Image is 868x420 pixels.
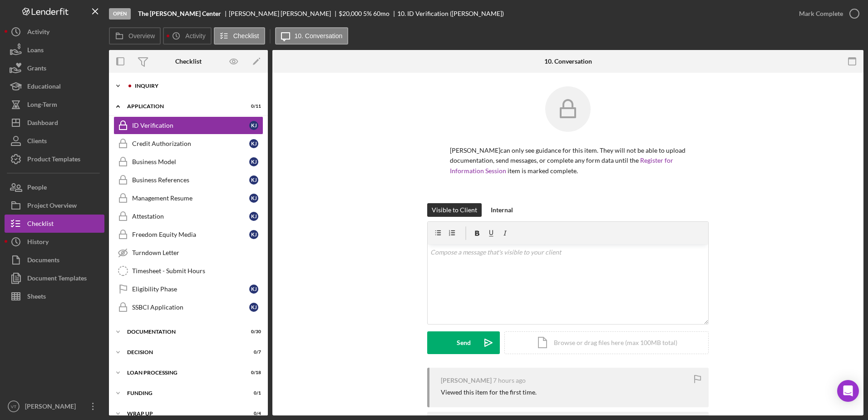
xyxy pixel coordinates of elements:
button: Overview [109,27,161,45]
div: K J [249,194,258,203]
div: [PERSON_NAME] [23,397,82,418]
button: History [5,233,104,251]
div: 0 / 30 [245,329,261,335]
div: Business Model [132,158,249,165]
div: Checklist [175,58,202,65]
button: VT[PERSON_NAME] [5,397,104,415]
div: Business References [132,176,249,184]
button: Dashboard [5,114,104,132]
p: [PERSON_NAME] can only see guidance for this item. They will not be able to upload documentation,... [450,145,686,176]
div: Product Templates [27,150,80,170]
div: 0 / 18 [245,370,261,375]
div: 0 / 1 [245,390,261,396]
div: Project Overview [27,196,77,217]
div: Sheets [27,287,46,308]
button: Product Templates [5,150,104,168]
b: The [PERSON_NAME] Center [138,10,221,17]
div: Activity [27,23,49,43]
div: Internal [491,203,513,217]
div: Funding [127,390,238,396]
div: Viewed this item for the first time. [441,389,537,396]
div: K J [249,157,258,166]
button: 10. Conversation [275,27,349,45]
div: Wrap up [127,411,238,416]
button: Internal [486,203,518,217]
label: 10. Conversation [295,32,343,40]
div: Dashboard [27,114,58,134]
button: Visible to Client [427,203,482,217]
div: Checklist [27,215,54,235]
a: Management ResumeKJ [113,189,263,207]
div: K J [249,212,258,221]
button: Educational [5,77,104,95]
label: Checklist [233,32,259,40]
div: Inquiry [135,83,256,89]
div: Decision [127,350,238,355]
a: Clients [5,132,104,150]
label: Activity [185,32,205,40]
div: Eligibility Phase [132,285,249,293]
div: Grants [27,59,46,80]
text: VT [11,404,16,409]
div: History [27,233,49,253]
div: Application [127,104,238,109]
div: K J [249,230,258,239]
button: Activity [5,23,104,41]
div: Document Templates [27,269,87,290]
div: K J [249,175,258,185]
button: Grants [5,59,104,77]
div: 10. Conversation [544,58,592,65]
div: 0 / 4 [245,411,261,416]
div: [PERSON_NAME] [PERSON_NAME] [229,10,339,17]
a: Business ModelKJ [113,153,263,171]
a: Turndown Letter [113,244,263,262]
div: 0 / 7 [245,350,261,355]
div: Freedom Equity Media [132,231,249,238]
div: Credit Authorization [132,140,249,147]
button: Document Templates [5,269,104,287]
div: Management Resume [132,195,249,202]
div: 5 % [363,10,372,17]
button: Send [427,331,500,354]
div: Loan Processing [127,370,238,375]
div: Open Intercom Messenger [837,380,859,402]
div: 10. ID Verification ([PERSON_NAME]) [397,10,504,17]
button: Loans [5,41,104,59]
div: Mark Complete [799,5,843,23]
div: Turndown Letter [132,249,263,256]
button: Activity [163,27,211,45]
span: $20,000 [339,10,362,17]
button: People [5,178,104,196]
div: Loans [27,41,44,61]
a: Project Overview [5,196,104,215]
button: Documents [5,251,104,269]
div: Documentation [127,329,238,335]
a: Sheets [5,287,104,305]
div: K J [249,121,258,130]
div: K J [249,285,258,294]
button: Mark Complete [790,5,863,23]
button: Checklist [214,27,265,45]
button: Long-Term [5,95,104,114]
button: Checklist [5,215,104,233]
div: Documents [27,251,59,271]
a: ID VerificationKJ [113,116,263,135]
a: Register for Information Session [450,156,673,174]
div: People [27,178,47,199]
div: Long-Term [27,95,57,116]
a: Eligibility PhaseKJ [113,280,263,298]
div: Attestation [132,213,249,220]
a: Business ReferencesKJ [113,171,263,189]
a: SSBCI ApplicationKJ [113,298,263,316]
